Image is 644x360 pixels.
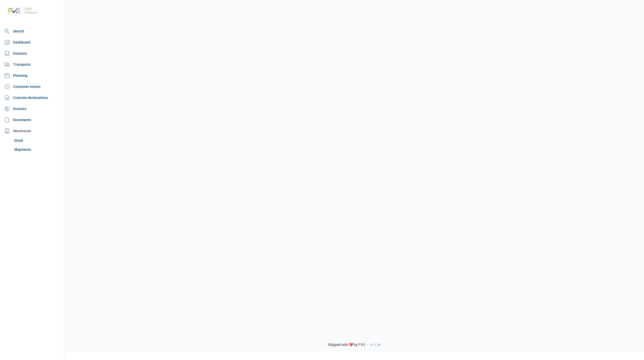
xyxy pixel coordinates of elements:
img: FVG - Global freight forwarding [4,4,40,18]
a: Transports [2,59,62,69]
a: Container events [2,82,62,92]
a: Dossiers [2,48,62,58]
div: Warehouse [2,126,62,136]
a: Planning [2,70,62,81]
a: Stock [12,136,62,145]
a: Customs declarations [2,93,62,103]
a: Dashboard [2,37,62,47]
a: Invoices [2,104,62,114]
span: - [367,343,368,347]
a: Shipments [12,145,62,154]
span: Shipped with ❤️ by FVG [328,343,365,347]
a: Search [2,26,62,36]
a: Documents [2,115,62,125]
span: v1.1.34 [370,343,380,347]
